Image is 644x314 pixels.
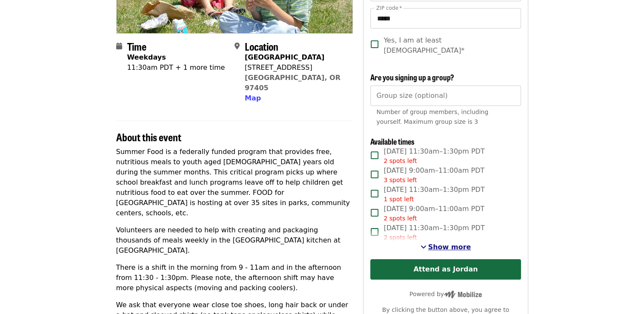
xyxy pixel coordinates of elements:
[384,234,417,241] span: 2 spots left
[127,63,225,73] div: 11:30am PDT + 1 more time
[384,177,417,183] span: 3 spots left
[384,223,484,242] span: [DATE] 11:30am–1:30pm PDT
[370,136,415,147] span: Available times
[127,39,146,54] span: Time
[116,263,353,293] p: There is a shift in the morning from 9 - 11am and in the afternoon from 11:30 - 1:30pm. Please no...
[245,93,261,103] button: Map
[384,146,484,166] span: [DATE] 11:30am–1:30pm PDT
[370,71,454,83] span: Are you signing up a group?
[376,6,402,11] label: ZIP code
[127,53,166,61] strong: Weekdays
[409,291,482,297] span: Powered by
[384,35,514,56] span: Yes, I am at least [DEMOGRAPHIC_DATA]*
[245,39,278,54] span: Location
[370,8,521,29] input: ZIP code
[444,291,482,298] img: Powered by Mobilize
[384,157,417,164] span: 2 spots left
[245,63,346,73] div: [STREET_ADDRESS]
[116,225,353,256] p: Volunteers are needed to help with creating and packaging thousands of meals weekly in the [GEOGR...
[376,108,488,125] span: Number of group members, including yourself. Maximum group size is 3
[245,74,341,92] a: [GEOGRAPHIC_DATA], OR 97405
[116,42,122,50] i: calendar icon
[116,147,353,218] p: Summer Food is a federally funded program that provides free, nutritious meals to youth aged [DEM...
[370,86,521,106] input: [object Object]
[384,196,414,203] span: 1 spot left
[384,204,484,223] span: [DATE] 9:00am–11:00am PDT
[384,166,484,185] span: [DATE] 9:00am–11:00am PDT
[245,53,324,61] strong: [GEOGRAPHIC_DATA]
[384,185,484,204] span: [DATE] 11:30am–1:30pm PDT
[235,42,240,50] i: map-marker-alt icon
[245,94,261,102] span: Map
[421,242,471,252] button: See more timeslots
[384,215,417,222] span: 2 spots left
[116,129,181,144] span: About this event
[428,243,471,251] span: Show more
[370,259,521,280] button: Attend as Jordan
